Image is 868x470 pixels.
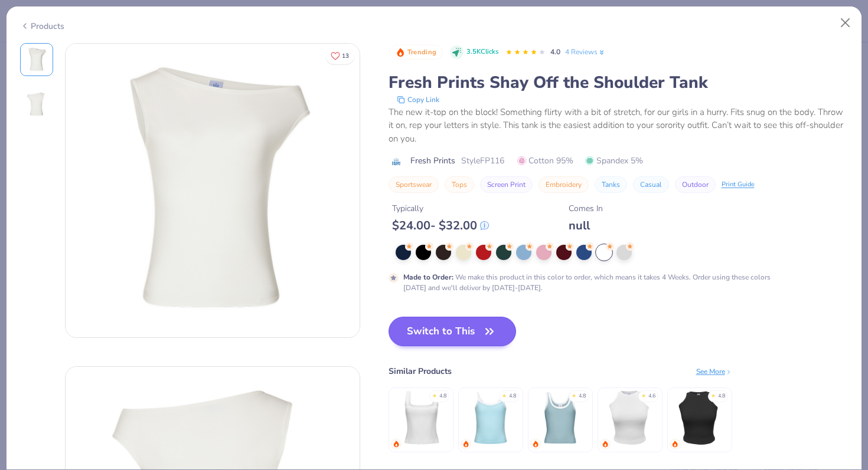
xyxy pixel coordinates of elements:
[342,53,349,59] span: 13
[502,392,507,397] div: ★
[641,392,646,397] div: ★
[602,441,609,448] img: trending.gif
[403,272,453,282] strong: Made to Order :
[445,176,474,193] button: Tops
[410,155,455,167] span: Fresh Prints
[539,176,589,193] button: Embroidery
[675,176,716,193] button: Outdoor
[407,49,436,55] span: Trending
[569,202,603,215] div: Comes In
[509,392,516,400] div: 4.8
[711,392,716,397] div: ★
[648,392,655,400] div: 4.6
[517,155,573,167] span: Cotton 95%
[20,20,64,32] div: Products
[461,155,504,167] span: Style FP116
[722,180,755,190] div: Print Guide
[480,176,533,193] button: Screen Print
[834,12,857,34] button: Close
[432,392,437,397] div: ★
[439,392,446,400] div: 4.8
[572,392,576,397] div: ★
[505,43,546,62] div: 4.0 Stars
[671,390,727,446] img: Fresh Prints Melrose Ribbed Tank Top
[602,390,658,446] img: Fresh Prints Marilyn Tank Top
[569,218,603,233] div: null
[462,441,469,448] img: trending.gif
[389,365,452,377] div: Similar Products
[532,390,588,446] img: Fresh Prints Sunset Blvd Ribbed Scoop Tank Top
[718,392,725,400] div: 4.8
[466,47,498,57] span: 3.5K Clicks
[595,176,627,193] button: Tanks
[22,90,51,119] img: Back
[389,106,849,146] div: The new it-top on the block! Something flirty with a bit of stretch, for our girls in a hurry. Fi...
[550,47,560,57] span: 4.0
[392,202,489,215] div: Typically
[532,441,539,448] img: trending.gif
[66,44,360,337] img: Front
[396,48,405,57] img: Trending sort
[390,45,443,60] button: Badge Button
[462,390,518,446] img: Fresh Prints Cali Camisole Top
[325,47,354,64] button: Like
[389,176,439,193] button: Sportswear
[633,176,669,193] button: Casual
[22,45,51,74] img: Front
[671,441,678,448] img: trending.gif
[565,47,606,57] a: 4 Reviews
[393,94,443,106] button: copy to clipboard
[392,218,489,233] div: $ 24.00 - $ 32.00
[393,441,400,448] img: trending.gif
[389,71,849,94] div: Fresh Prints Shay Off the Shoulder Tank
[389,157,404,166] img: brand logo
[393,390,449,446] img: Fresh Prints Sydney Square Neck Tank Top
[389,317,517,346] button: Switch to This
[579,392,586,400] div: 4.8
[696,366,732,377] div: See More
[403,272,794,293] div: We make this product in this color to order, which means it takes 4 Weeks. Order using these colo...
[585,155,643,167] span: Spandex 5%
